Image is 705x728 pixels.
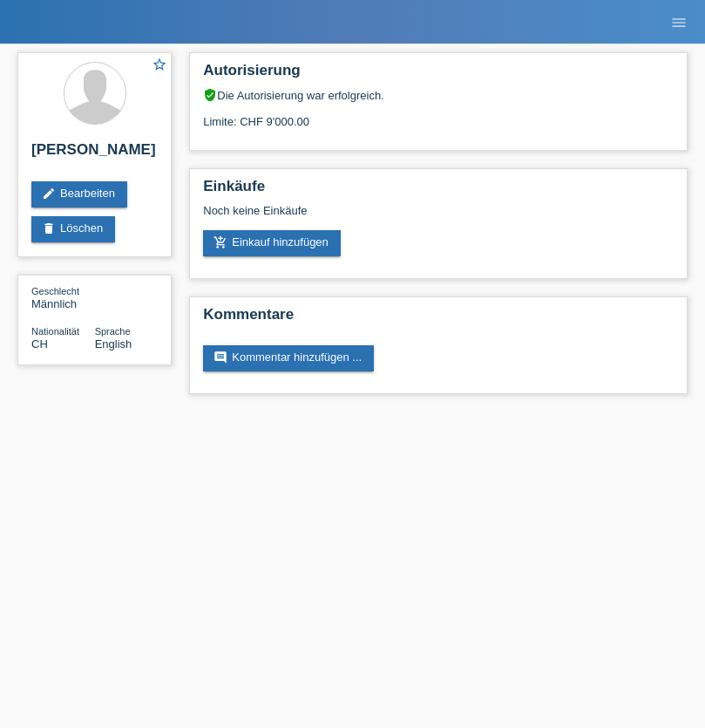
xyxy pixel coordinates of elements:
[31,181,127,208] a: editBearbeiten
[203,88,217,102] i: verified_user
[203,62,674,88] h2: Autorisierung
[661,17,696,27] a: menu
[214,350,227,364] i: comment
[95,337,132,350] span: English
[31,286,79,296] span: Geschlecht
[203,102,674,128] div: Limite: CHF 9'000.00
[203,230,341,256] a: add_shopping_cartEinkauf hinzufügen
[31,284,95,310] div: Männlich
[152,57,167,75] a: star_border
[31,141,158,167] h2: [PERSON_NAME]
[152,57,167,72] i: star_border
[214,235,227,249] i: add_shopping_cart
[203,204,674,230] div: Noch keine Einkäufe
[203,345,374,371] a: commentKommentar hinzufügen ...
[31,326,79,337] span: Nationalität
[95,326,131,337] span: Sprache
[203,306,674,332] h2: Kommentare
[31,337,48,350] span: Schweiz
[203,88,674,102] div: Die Autorisierung war erfolgreich.
[31,216,115,242] a: deleteLöschen
[42,221,56,235] i: delete
[203,178,674,204] h2: Einkäufe
[42,187,56,201] i: edit
[670,14,688,31] i: menu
